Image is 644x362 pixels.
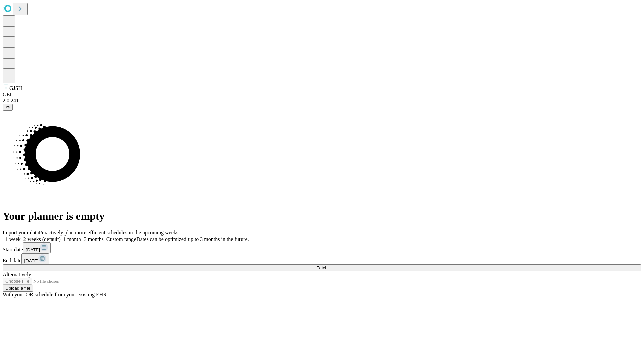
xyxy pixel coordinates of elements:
span: @ [5,105,10,110]
span: [DATE] [24,258,38,263]
button: Fetch [3,264,641,271]
span: 2 weeks (default) [23,236,61,242]
span: GJSH [9,85,22,91]
span: 3 months [84,236,104,242]
h1: Your planner is empty [3,210,641,222]
div: GEI [3,92,641,98]
span: With your OR schedule from your existing EHR [3,292,107,297]
span: [DATE] [26,247,40,252]
span: Fetch [316,265,327,270]
span: Alternatively [3,271,31,277]
button: [DATE] [23,242,51,253]
span: 1 week [5,236,21,242]
span: Dates can be optimized up to 3 months in the future. [136,236,249,242]
div: 2.0.241 [3,98,641,104]
button: @ [3,104,13,111]
span: Custom range [106,236,136,242]
span: Import your data [3,230,39,235]
span: 1 month [63,236,81,242]
div: Start date [3,242,641,253]
div: End date [3,253,641,264]
span: Proactively plan more efficient schedules in the upcoming weeks. [39,230,180,235]
button: Upload a file [3,285,33,292]
button: [DATE] [21,253,49,264]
